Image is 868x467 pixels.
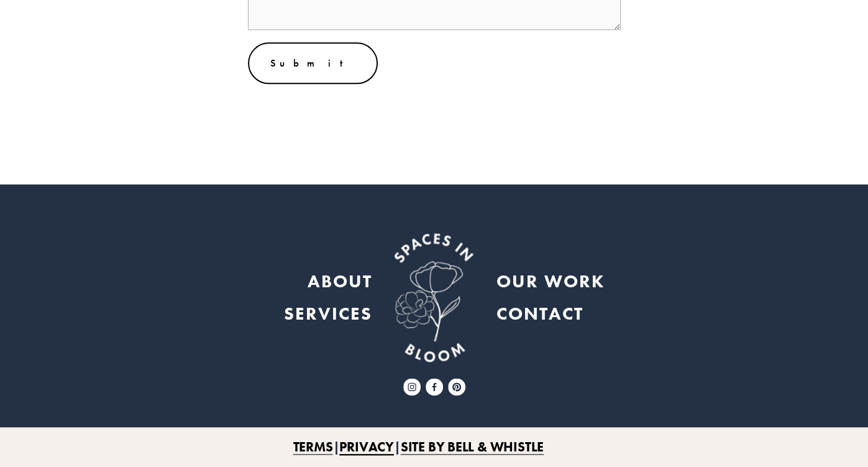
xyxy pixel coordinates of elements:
a: SERVICES [284,298,372,330]
a: Pinterest [448,378,465,395]
a: OUR WORK [496,266,605,298]
strong: ABOUT [308,270,372,293]
p: | | [124,435,713,460]
strong: SERVICES [284,302,372,325]
a: SITE BY BELL & WHISTLE [401,435,544,460]
a: PRIVACY [339,435,394,460]
span: Submit [270,56,355,70]
strong: OUR WORK [496,270,605,293]
button: SubmitSubmit [248,42,378,84]
strong: CONTACT [496,302,583,325]
a: TERMS [293,435,332,460]
a: CONTACT [496,298,583,330]
a: ABOUT [308,266,372,298]
span: PRIVACY [339,438,394,456]
a: Facebook [426,378,443,395]
a: Instagram [403,378,421,395]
